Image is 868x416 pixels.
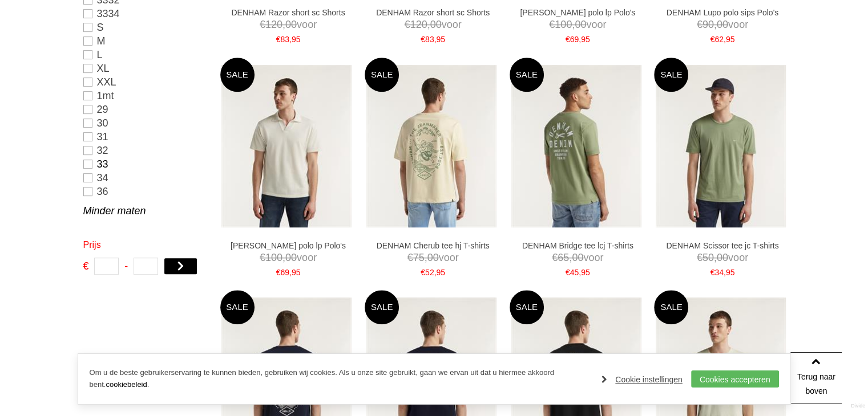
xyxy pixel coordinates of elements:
[566,268,570,277] span: €
[225,251,351,265] span: voor
[570,268,579,277] span: 45
[225,18,351,32] span: voor
[579,268,581,277] span: ,
[83,157,206,171] a: 33
[710,35,715,44] span: €
[83,75,206,89] a: XXL
[656,65,786,227] img: DENHAM Scissor tee jc T-shirts
[282,19,285,30] span: ,
[581,268,590,277] span: 95
[434,268,437,277] span: ,
[83,34,206,48] a: M
[289,268,292,277] span: ,
[572,19,575,30] span: ,
[370,7,496,18] a: DENHAM Razor short sc Shorts
[717,19,728,30] span: 00
[292,35,301,44] span: 95
[691,370,779,388] a: Cookies accepteren
[221,65,352,227] img: DENHAM Tony polo lp Polo's
[405,19,410,30] span: €
[83,62,206,75] a: XL
[714,35,724,44] span: 62
[714,268,724,277] span: 34
[289,35,292,44] span: ,
[282,252,285,263] span: ,
[436,268,445,277] span: 95
[575,19,586,30] span: 00
[83,258,88,275] span: €
[710,268,715,277] span: €
[434,35,437,44] span: ,
[425,252,427,263] span: ,
[276,268,281,277] span: €
[260,252,265,263] span: €
[83,48,206,62] a: L
[726,268,735,277] span: 95
[427,19,430,30] span: ,
[83,204,206,218] a: Minder maten
[569,252,572,263] span: ,
[724,35,726,44] span: ,
[83,144,206,157] a: 32
[515,18,640,32] span: voor
[714,252,717,263] span: ,
[717,252,728,263] span: 00
[83,238,206,252] h2: Prijs
[555,19,572,30] span: 100
[697,252,703,263] span: €
[83,7,206,21] a: 3334
[566,35,570,44] span: €
[660,7,785,18] a: DENHAM Lupo polo sips Polo's
[572,252,583,263] span: 00
[515,251,640,265] span: voor
[260,19,265,30] span: €
[225,240,351,251] a: [PERSON_NAME] polo lp Polo's
[515,7,640,18] a: [PERSON_NAME] polo lp Polo's
[660,240,785,251] a: DENHAM Scissor tee jc T-shirts
[83,171,206,185] a: 34
[124,258,128,275] span: -
[83,185,206,198] a: 36
[660,18,785,32] span: voor
[703,19,714,30] span: 90
[558,252,569,263] span: 65
[413,252,425,263] span: 75
[421,268,425,277] span: €
[410,19,427,30] span: 120
[370,18,496,32] span: voor
[83,21,206,34] a: S
[106,380,147,389] a: cookiebeleid
[285,252,297,263] span: 00
[515,240,640,251] a: DENHAM Bridge tee lcj T-shirts
[714,19,717,30] span: ,
[83,116,206,130] a: 30
[427,252,439,263] span: 00
[581,35,590,44] span: 95
[851,399,865,413] a: Divide
[430,19,442,30] span: 00
[280,268,289,277] span: 69
[90,367,591,391] p: Om u de beste gebruikerservaring te kunnen bieden, gebruiken wij cookies. Als u onze site gebruik...
[570,35,579,44] span: 69
[425,35,434,44] span: 83
[265,252,282,263] span: 100
[660,251,785,265] span: voor
[370,251,496,265] span: voor
[366,65,496,227] img: DENHAM Cherub tee hj T-shirts
[425,268,434,277] span: 52
[726,35,735,44] span: 95
[265,19,282,30] span: 120
[276,35,281,44] span: €
[83,89,206,103] a: 1mt
[697,19,703,30] span: €
[511,65,641,227] img: DENHAM Bridge tee lcj T-shirts
[407,252,413,263] span: €
[285,19,297,30] span: 00
[601,371,683,388] a: Cookie instellingen
[83,130,206,144] a: 31
[292,268,301,277] span: 95
[421,35,425,44] span: €
[724,268,726,277] span: ,
[280,35,289,44] span: 83
[579,35,581,44] span: ,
